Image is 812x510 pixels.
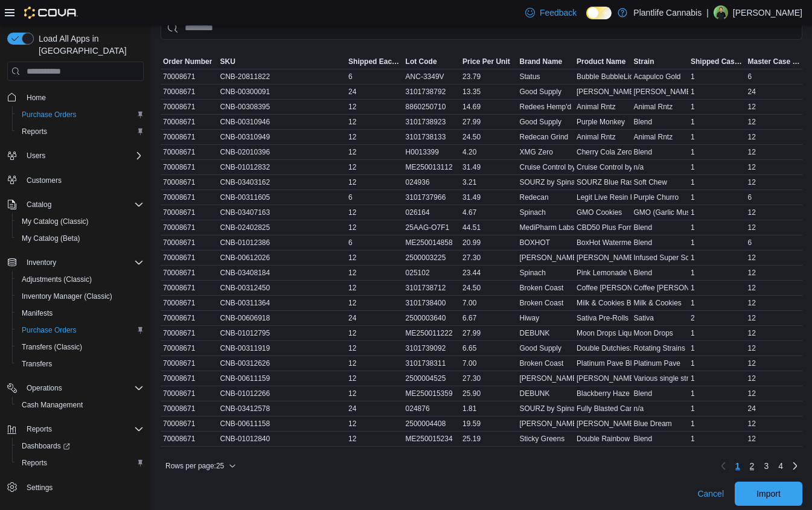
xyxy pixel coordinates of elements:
[745,205,802,220] div: 12
[631,130,688,144] div: Animal Rntz
[403,281,460,295] div: 3101738712
[403,100,460,114] div: 8860250710
[756,488,781,500] span: Import
[24,7,78,19] img: Cova
[161,160,217,174] div: 70008671
[460,100,517,114] div: 14.69
[17,323,144,337] span: Purchase Orders
[217,84,346,99] div: CNB-00300091
[22,173,66,188] a: Customers
[17,289,117,304] a: Inventory Manager (Classic)
[217,69,346,84] div: CNB-20811822
[517,69,574,84] div: Status
[745,220,802,235] div: 12
[22,275,92,284] span: Adjustments (Classic)
[688,69,745,84] div: 1
[517,160,574,174] div: Cruise Control by Boxhot
[631,205,688,220] div: GMO (Garlic Mushroom Onion) Cookies
[22,359,52,369] span: Transfers
[22,255,61,270] button: Inventory
[217,175,346,190] div: CNB-03403162
[745,145,802,159] div: 12
[12,355,149,372] button: Transfers
[403,250,460,265] div: 2500003225
[161,190,217,205] div: 70008671
[631,145,688,159] div: Blend
[22,148,144,163] span: Users
[17,340,144,354] span: Transfers (Classic)
[688,130,745,144] div: 1
[346,69,403,84] div: 6
[403,235,460,250] div: ME250014858
[17,456,52,470] a: Reports
[574,296,631,310] div: Milk & Cookies Blunt
[346,84,403,99] div: 24
[217,235,346,250] div: CNB-01012386
[688,145,745,159] div: 1
[759,456,773,476] a: Page 3 of 4
[22,400,83,410] span: Cash Management
[745,311,802,325] div: 12
[17,306,57,320] a: Manifests
[22,422,57,436] button: Reports
[17,439,75,453] a: Dashboards
[460,190,517,205] div: 31.49
[714,5,728,20] div: Dave Dalphond
[574,130,631,144] div: Animal Rntz
[17,398,88,412] a: Cash Management
[22,422,144,436] span: Reports
[631,296,688,310] div: Milk & Cookies
[17,340,87,354] a: Transfers (Classic)
[460,69,517,84] div: 23.79
[161,84,217,99] div: 70008671
[17,124,52,139] a: Reports
[217,220,346,235] div: CNB-02402825
[403,296,460,310] div: 3101738400
[217,100,346,114] div: CNB-00308395
[574,281,631,295] div: Coffee [PERSON_NAME]
[17,231,85,246] a: My Catalog (Beta)
[460,220,517,235] div: 44.51
[574,100,631,114] div: Animal Rntz
[27,151,45,161] span: Users
[764,460,769,472] span: 3
[517,311,574,325] div: Hiway
[403,190,460,205] div: 3101737966
[745,235,802,250] div: 6
[22,381,67,395] button: Operations
[22,217,89,226] span: My Catalog (Classic)
[460,175,517,190] div: 3.21
[735,482,802,506] button: Import
[574,190,631,205] div: Legit Live Resin Purple Churr* All-in-One Vape
[520,1,581,25] a: Feedback
[574,266,631,280] div: Pink Lemonade Vape Cartridge
[217,54,346,69] button: SKU
[633,5,702,20] p: Plantlife Cannabis
[403,205,460,220] div: 026164
[34,33,144,57] span: Load All Apps in [GEOGRAPHIC_DATA]
[574,115,631,129] div: Purple Monkey
[161,250,217,265] div: 70008671
[22,91,51,105] a: Home
[631,69,688,84] div: Acapulco Gold
[574,235,631,250] div: BoxHot Watermelon G 1.2g Diamonds
[12,438,149,454] a: Dashboards
[27,258,56,267] span: Inventory
[460,281,517,295] div: 24.50
[27,483,53,492] span: Settings
[574,311,631,325] div: Sativa Pre-Rolls
[745,190,802,205] div: 6
[161,175,217,190] div: 70008671
[574,69,631,84] div: Bubble BubbleLiquid Diamond Disposable AIO
[586,7,612,19] input: Dark Mode
[574,84,631,99] div: [PERSON_NAME]
[2,147,149,164] button: Users
[22,110,77,120] span: Purchase Orders
[17,398,144,412] span: Cash Management
[17,323,82,337] a: Purchase Orders
[17,124,144,139] span: Reports
[631,235,688,250] div: Blend
[217,266,346,280] div: CNB-03408184
[631,190,688,205] div: Purple Churro
[745,84,802,99] div: 24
